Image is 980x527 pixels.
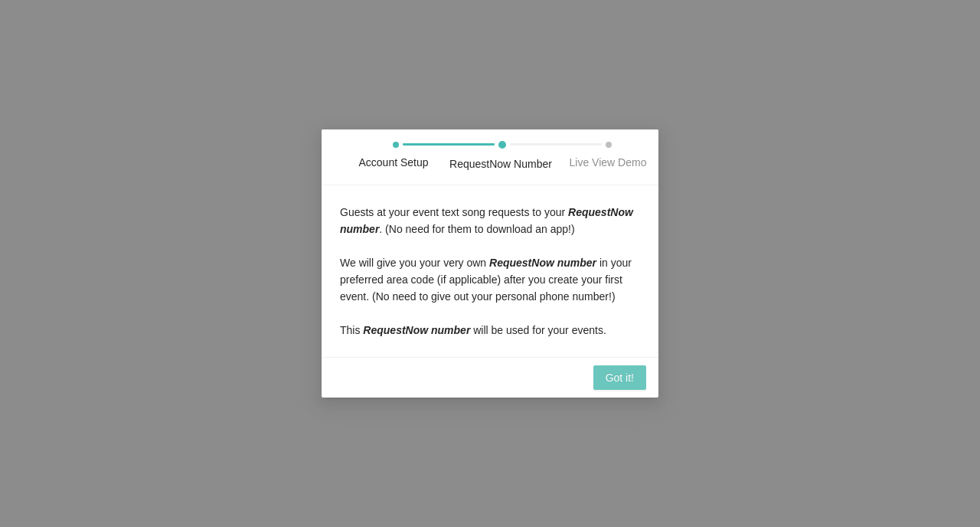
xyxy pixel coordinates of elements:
span: Got it! [606,369,634,386]
span: We will give you your very own in your preferred area code (if applicable) after you create your ... [340,257,632,336]
span: Guests at your event text song requests to your . (No need for them to download an app!) [340,206,633,235]
i: RequestNow number [363,324,470,336]
button: Got it! [593,365,646,390]
i: RequestNow number [489,257,596,269]
div: Account Setup [358,154,428,171]
div: RequestNow Number [449,155,552,172]
i: RequestNow number [340,206,633,235]
div: Live View Demo [570,154,647,171]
